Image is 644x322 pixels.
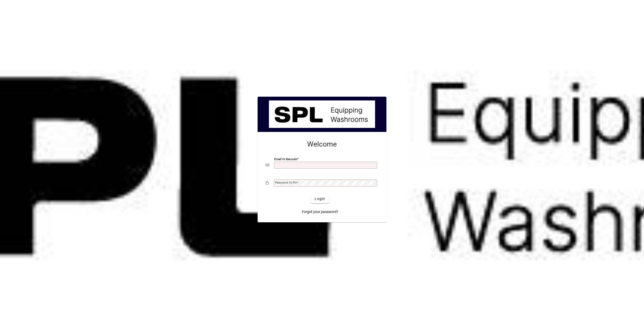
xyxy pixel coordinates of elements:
[311,194,329,203] button: Login
[300,207,340,216] a: Forgot your password?
[275,181,297,184] mat-label: Password or Pin
[302,209,338,214] span: Forgot your password?
[315,196,325,201] span: Login
[274,157,297,161] mat-label: Email or Barcode
[266,140,378,149] h2: Welcome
